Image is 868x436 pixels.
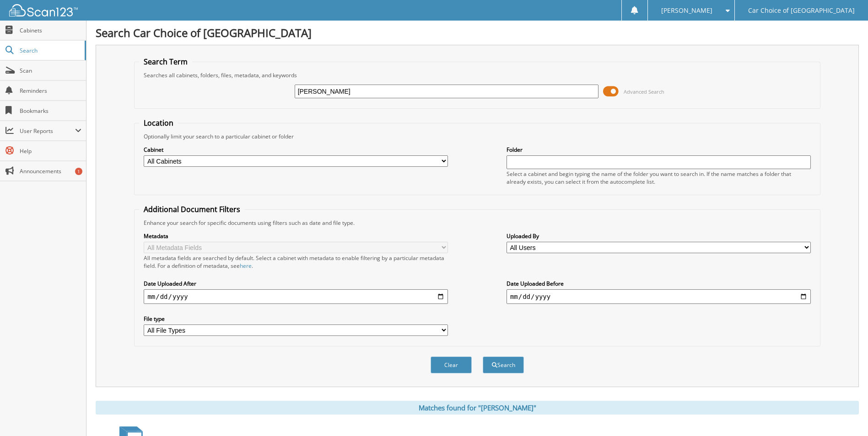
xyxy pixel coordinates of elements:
img: scan123-logo-white.svg [9,4,78,16]
span: User Reports [20,127,75,135]
span: Help [20,147,81,155]
span: Reminders [20,87,81,95]
span: Scan [20,67,81,74]
div: Optionally limit your search to a particular cabinet or folder [139,133,815,140]
div: 1 [75,168,82,175]
label: Date Uploaded Before [507,280,811,287]
div: All metadata fields are searched by default. Select a cabinet with metadata to enable filtering b... [144,254,448,270]
label: File type [144,315,448,323]
label: Uploaded By [507,232,811,240]
label: Date Uploaded After [144,280,448,287]
span: Cabinets [20,27,81,34]
label: Folder [507,146,811,154]
button: Clear [431,356,472,373]
label: Cabinet [144,146,448,154]
span: Bookmarks [20,107,81,115]
a: here [240,262,252,270]
h1: Search Car Choice of [GEOGRAPHIC_DATA] [96,25,859,40]
input: end [507,289,811,304]
button: Search [483,356,524,373]
span: [PERSON_NAME] [661,8,712,13]
span: Advanced Search [624,88,664,95]
legend: Location [139,118,178,128]
label: Metadata [144,232,448,240]
div: Matches found for "[PERSON_NAME]" [96,401,859,415]
legend: Search Term [139,57,192,67]
div: Searches all cabinets, folders, files, metadata, and keywords [139,71,815,79]
input: start [144,289,448,304]
div: Enhance your search for specific documents using filters such as date and file type. [139,219,815,227]
span: Car Choice of [GEOGRAPHIC_DATA] [748,8,855,13]
span: Announcements [20,167,81,175]
legend: Additional Document Filters [139,204,245,214]
div: Select a cabinet and begin typing the name of the folder you want to search in. If the name match... [507,170,811,186]
span: Search [20,47,80,54]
